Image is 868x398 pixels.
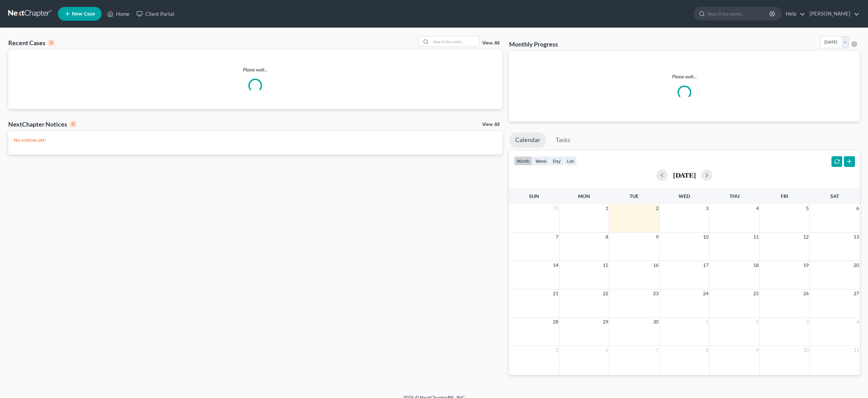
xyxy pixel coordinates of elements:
[133,8,178,20] a: Client Portal
[514,156,533,166] button: month
[602,289,609,298] span: 22
[805,204,809,212] span: 5
[533,156,550,166] button: week
[853,261,860,269] span: 20
[515,73,854,80] p: Please wait...
[14,137,497,143] p: No notices yet!
[605,233,609,241] span: 8
[8,120,76,128] div: NextChapter Notices
[707,7,771,20] input: Search by name...
[529,193,539,199] span: Sun
[8,66,502,73] p: Please wait...
[431,37,479,47] input: Search by name...
[702,261,709,269] span: 17
[652,289,659,298] span: 23
[564,156,577,166] button: list
[655,346,659,354] span: 7
[549,132,577,148] a: Tasks
[856,204,860,212] span: 6
[803,261,809,269] span: 19
[605,204,609,212] span: 1
[853,233,860,241] span: 13
[755,318,759,326] span: 2
[550,156,564,166] button: day
[555,346,559,354] span: 5
[853,346,860,354] span: 11
[705,318,709,326] span: 1
[509,40,558,48] h3: Monthly Progress
[806,8,859,20] a: [PERSON_NAME]
[856,318,860,326] span: 4
[652,261,659,269] span: 16
[48,40,54,46] div: 0
[781,193,788,199] span: Fri
[803,233,809,241] span: 12
[509,132,546,148] a: Calendar
[755,346,759,354] span: 9
[782,8,805,20] a: Help
[70,121,76,127] div: 0
[602,261,609,269] span: 15
[803,346,809,354] span: 10
[578,193,590,199] span: Mon
[482,41,499,46] a: View All
[552,261,559,269] span: 14
[705,204,709,212] span: 3
[753,261,759,269] span: 18
[702,289,709,298] span: 24
[853,289,860,298] span: 27
[803,289,809,298] span: 26
[652,318,659,326] span: 30
[753,289,759,298] span: 25
[753,233,759,241] span: 11
[755,204,759,212] span: 4
[655,204,659,212] span: 2
[805,318,809,326] span: 3
[630,193,639,199] span: Tue
[555,233,559,241] span: 7
[655,233,659,241] span: 9
[552,204,559,212] span: 31
[104,8,133,20] a: Home
[8,39,54,47] div: Recent Cases
[830,193,839,199] span: Sat
[673,171,696,179] h2: [DATE]
[705,346,709,354] span: 8
[602,318,609,326] span: 29
[679,193,690,199] span: Wed
[730,193,740,199] span: Thu
[552,318,559,326] span: 28
[702,233,709,241] span: 10
[552,289,559,298] span: 21
[72,11,95,17] span: New Case
[482,122,499,127] a: View All
[605,346,609,354] span: 6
